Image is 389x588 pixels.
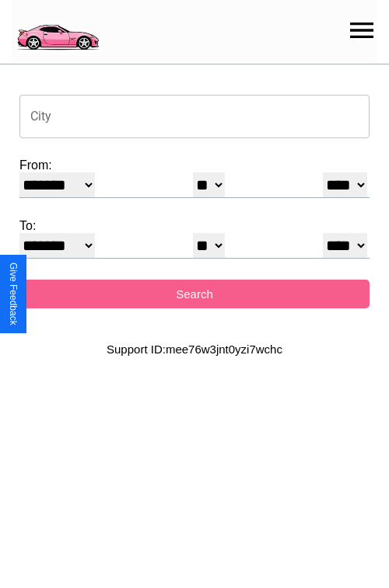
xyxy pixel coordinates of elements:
[19,219,370,233] label: To:
[19,280,370,308] button: Search
[8,263,19,325] div: Give Feedback
[19,158,370,172] label: From:
[12,8,103,53] img: logo
[107,339,282,360] p: Support ID: mee76w3jnt0yzi7wchc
